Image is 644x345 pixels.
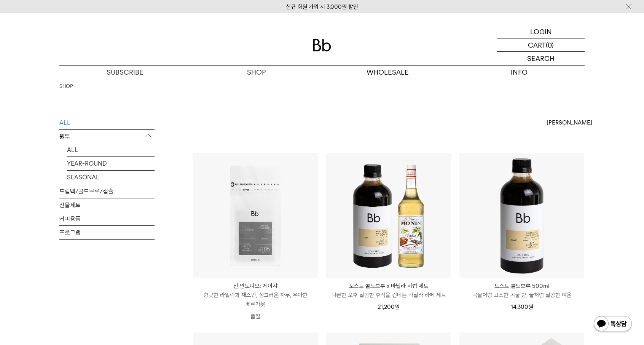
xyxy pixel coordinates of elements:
[530,25,552,38] p: LOGIN
[59,185,155,198] a: 드립백/콜드브루/캡슐
[322,65,453,79] p: WHOLESALE
[459,281,584,300] a: 토스트 콜드브루 500ml 곡물처럼 고소한 곡물 향, 꿀처럼 달콤한 여운
[593,315,633,334] img: 카카오톡 채널 1:1 채팅 버튼
[193,309,318,324] p: 품절
[67,143,155,157] a: ALL
[59,116,155,129] a: ALL
[459,291,584,300] p: 곡물처럼 고소한 곡물 향, 꿀처럼 달콤한 여운
[59,226,155,239] a: 프로그램
[193,281,318,291] p: 산 안토니오: 게이샤
[193,153,318,278] img: 산 안토니오: 게이샤
[511,303,533,310] span: 14,300
[459,153,584,278] img: 토스트 콜드브루 500ml
[313,39,331,51] img: 로고
[378,303,400,310] span: 21,200
[67,171,155,184] a: SEASONAL
[547,118,592,127] span: [PERSON_NAME]
[67,157,155,170] a: YEAR-ROUND
[395,303,400,310] span: 원
[453,65,585,79] p: INFO
[59,83,73,90] a: SHOP
[528,38,546,51] p: CART
[59,212,155,225] a: 커피용품
[326,281,451,291] p: 토스트 콜드브루 x 바닐라 시럽 세트
[326,153,451,278] img: 토스트 콜드브루 x 바닐라 시럽 세트
[459,281,584,291] p: 토스트 콜드브루 500ml
[193,281,318,309] a: 산 안토니오: 게이샤 향긋한 라일락과 재스민, 싱그러운 자두, 우아한 베르가못
[527,52,555,65] p: SEARCH
[326,281,451,300] a: 토스트 콜드브루 x 바닐라 시럽 세트 나른한 오후 달콤한 휴식을 건네는 바닐라 라떼 세트
[528,303,533,310] span: 원
[286,3,358,10] a: 신규 회원 가입 시 3,000원 할인
[497,38,585,52] a: CART (0)
[59,65,191,79] a: SUBSCRIBE
[326,291,451,300] p: 나른한 오후 달콤한 휴식을 건네는 바닐라 라떼 세트
[193,291,318,309] p: 향긋한 라일락과 재스민, 싱그러운 자두, 우아한 베르가못
[59,130,155,144] p: 원두
[546,38,554,51] p: (0)
[59,198,155,212] a: 선물세트
[497,25,585,38] a: LOGIN
[191,65,322,79] a: SHOP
